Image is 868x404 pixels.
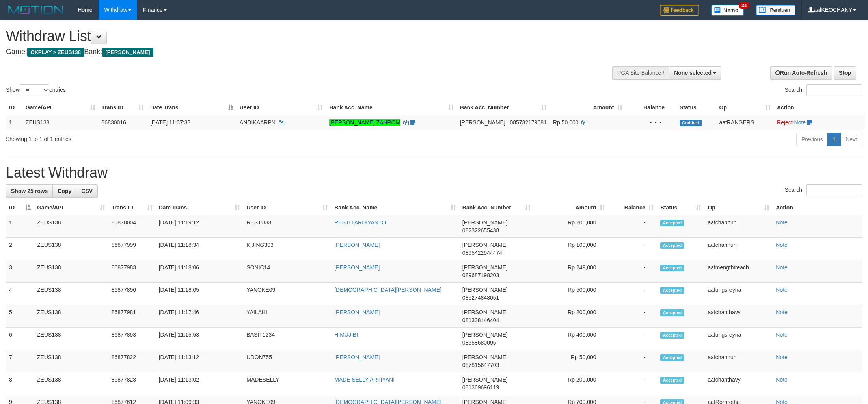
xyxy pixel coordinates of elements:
[629,119,673,126] div: - - -
[334,376,395,383] a: MADE SELLY ARTIYANI
[608,372,658,395] td: -
[770,66,832,80] a: Run Auto-Refresh
[326,100,456,115] th: Bank Acc. Name: activate to sort column ascending
[6,200,34,215] th: ID: activate to sort column descending
[796,133,828,146] a: Previous
[457,100,550,115] th: Bank Acc. Number: activate to sort column ascending
[58,188,71,194] span: Copy
[776,309,788,315] a: Note
[156,350,244,372] td: [DATE] 11:13:12
[660,377,684,384] span: Accepted
[462,317,499,323] span: Copy 081338146404 to clipboard
[462,250,502,256] span: Copy 0895422944474 to clipboard
[660,265,684,271] span: Accepted
[6,238,34,260] td: 2
[704,283,773,305] td: aafungsreyna
[462,242,508,248] span: [PERSON_NAME]
[676,100,716,115] th: Status
[108,350,156,372] td: 86877822
[660,5,699,16] img: Feedback.jpg
[108,215,156,238] td: 86878004
[243,260,331,283] td: SONIC14
[34,372,108,395] td: ZEUS138
[462,287,508,293] span: [PERSON_NAME]
[534,238,608,260] td: Rp 100,000
[608,215,658,238] td: -
[156,328,244,350] td: [DATE] 11:15:53
[660,220,684,226] span: Accepted
[626,100,676,115] th: Balance
[147,100,237,115] th: Date Trans.: activate to sort column descending
[108,305,156,328] td: 86877981
[608,350,658,372] td: -
[462,354,508,360] span: [PERSON_NAME]
[660,332,684,339] span: Accepted
[716,100,774,115] th: Op: activate to sort column ascending
[534,305,608,328] td: Rp 200,000
[462,295,499,301] span: Copy 085274848051 to clipboard
[608,305,658,328] td: -
[6,4,66,16] img: MOTION_logo.png
[156,283,244,305] td: [DATE] 11:18:05
[674,70,712,76] span: None selected
[462,272,499,278] span: Copy 089687198203 to clipboard
[840,133,862,146] a: Next
[827,133,841,146] a: 1
[534,328,608,350] td: Rp 400,000
[108,200,156,215] th: Trans ID: activate to sort column ascending
[806,184,862,196] input: Search:
[334,332,358,338] a: H MUJIBI
[462,227,499,234] span: Copy 082322655438 to clipboard
[462,376,508,383] span: [PERSON_NAME]
[6,260,34,283] td: 3
[102,48,153,57] span: [PERSON_NAME]
[99,100,147,115] th: Trans ID: activate to sort column ascending
[243,200,331,215] th: User ID: activate to sort column ascending
[243,238,331,260] td: KIJING303
[460,119,505,126] span: [PERSON_NAME]
[156,260,244,283] td: [DATE] 11:18:06
[550,100,626,115] th: Amount: activate to sort column ascending
[81,188,93,194] span: CSV
[777,119,793,126] a: Reject
[459,200,534,215] th: Bank Acc. Number: activate to sort column ascending
[240,119,276,126] span: ANDIKAARPN
[334,354,380,360] a: [PERSON_NAME]
[6,215,34,238] td: 1
[34,200,108,215] th: Game/API: activate to sort column ascending
[776,242,788,248] a: Note
[711,5,744,16] img: Button%20Memo.svg
[462,219,508,226] span: [PERSON_NAME]
[776,354,788,360] a: Note
[608,283,658,305] td: -
[334,287,441,293] a: [DEMOGRAPHIC_DATA][PERSON_NAME]
[534,350,608,372] td: Rp 50,000
[612,66,669,80] div: PGA Site Balance /
[156,200,244,215] th: Date Trans.: activate to sort column ascending
[243,328,331,350] td: BASIT1234
[776,332,788,338] a: Note
[52,184,76,198] a: Copy
[669,66,721,80] button: None selected
[6,115,22,130] td: 1
[773,200,862,215] th: Action
[156,372,244,395] td: [DATE] 11:13:02
[534,283,608,305] td: Rp 500,000
[776,264,788,271] a: Note
[34,238,108,260] td: ZEUS138
[704,328,773,350] td: aafungsreyna
[534,372,608,395] td: Rp 200,000
[237,100,326,115] th: User ID: activate to sort column ascending
[6,132,356,143] div: Showing 1 to 1 of 1 entries
[660,287,684,294] span: Accepted
[660,242,684,249] span: Accepted
[243,305,331,328] td: YAILAHI
[27,48,84,57] span: OXPLAY > ZEUS138
[108,328,156,350] td: 86877893
[6,305,34,328] td: 5
[834,66,856,80] a: Stop
[22,100,99,115] th: Game/API: activate to sort column ascending
[243,350,331,372] td: UDON755
[6,28,571,44] h1: Withdraw List
[739,2,749,9] span: 34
